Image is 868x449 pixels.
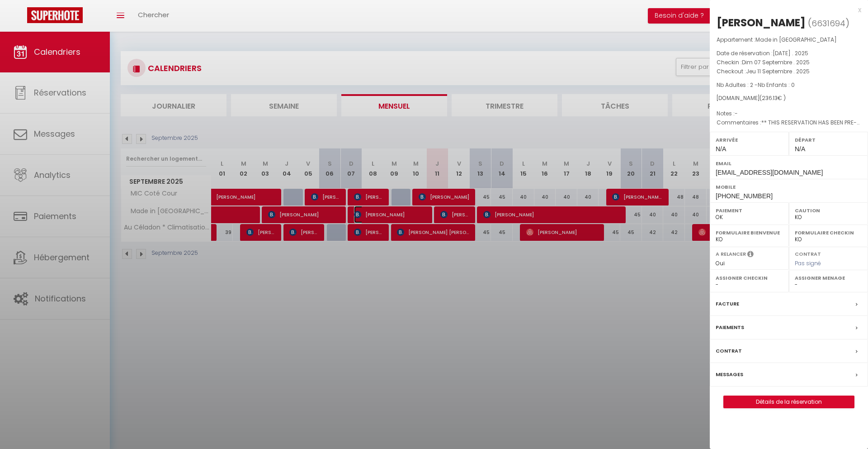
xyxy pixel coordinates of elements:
[735,110,738,117] span: -
[830,408,861,442] iframe: Chat
[716,169,823,176] span: [EMAIL_ADDRESS][DOMAIN_NAME]
[746,67,810,75] span: Jeu 11 Septembre . 2025
[716,346,742,356] label: Contrat
[795,145,805,153] span: N/A
[762,94,778,102] span: 236.13
[717,109,861,118] p: Notes :
[759,94,786,102] span: ( € )
[716,145,726,153] span: N/A
[795,259,821,267] span: Pas signé
[7,4,34,31] button: Ouvrir le widget de chat LiveChat
[742,58,810,66] span: Dim 07 Septembre . 2025
[717,94,861,103] div: [DOMAIN_NAME]
[758,81,795,89] span: Nb Enfants : 0
[795,135,862,144] label: Départ
[808,17,849,29] span: ( )
[716,135,783,144] label: Arrivée
[716,250,746,258] label: A relancer
[717,67,861,76] p: Checkout :
[717,58,861,67] p: Checkin :
[716,323,744,332] label: Paiements
[716,192,773,200] span: [PHONE_NUMBER]
[717,49,861,58] p: Date de réservation :
[773,49,808,57] span: [DATE] . 2025
[716,228,783,237] label: Formulaire Bienvenue
[716,273,783,282] label: Assigner Checkin
[716,182,862,191] label: Mobile
[716,370,743,379] label: Messages
[795,206,862,215] label: Caution
[716,206,783,215] label: Paiement
[717,118,861,127] p: Commentaires :
[747,250,754,260] i: Sélectionner OUI si vous souhaiter envoyer les séquences de messages post-checkout
[716,299,739,309] label: Facture
[717,35,861,44] p: Appartement :
[795,250,821,256] label: Contrat
[710,5,861,15] div: x
[717,81,795,89] span: Nb Adultes : 2 -
[795,228,862,237] label: Formulaire Checkin
[723,396,854,408] button: Détails de la réservation
[795,273,862,282] label: Assigner Menage
[755,36,837,43] span: Made in [GEOGRAPHIC_DATA]
[811,18,845,29] span: 6631694
[716,159,862,168] label: Email
[724,396,854,408] a: Détails de la réservation
[717,15,806,30] div: [PERSON_NAME]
